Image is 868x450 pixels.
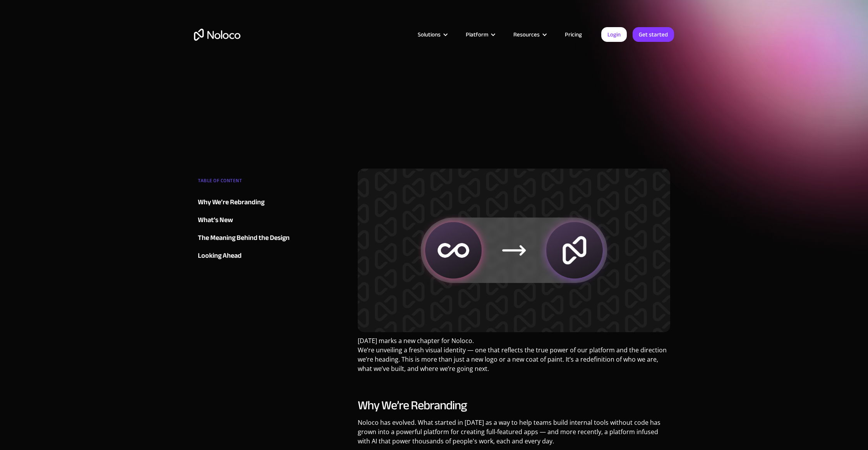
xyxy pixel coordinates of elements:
[198,214,233,226] div: What’s New
[418,29,441,40] div: Solutions
[198,197,292,208] a: Why We’re Rebranding
[198,250,242,262] div: Looking Ahead
[555,29,592,40] a: Pricing
[601,27,627,42] a: Login
[456,29,504,40] div: Platform
[504,29,555,40] div: Resources
[198,250,292,262] a: Looking Ahead
[358,336,670,379] p: [DATE] marks a new chapter for Noloco. We’re unveiling a fresh visual identity — one that reflect...
[633,27,674,42] a: Get started
[513,29,540,40] div: Resources
[198,175,292,190] div: TABLE OF CONTENT
[198,214,292,226] a: What’s New
[198,232,290,244] div: The Meaning Behind the Design
[198,197,264,208] div: Why We’re Rebranding
[358,398,670,413] h2: Why We’re Rebranding
[198,232,292,244] a: The Meaning Behind the Design
[194,29,240,41] a: home
[408,29,456,40] div: Solutions
[466,29,488,40] div: Platform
